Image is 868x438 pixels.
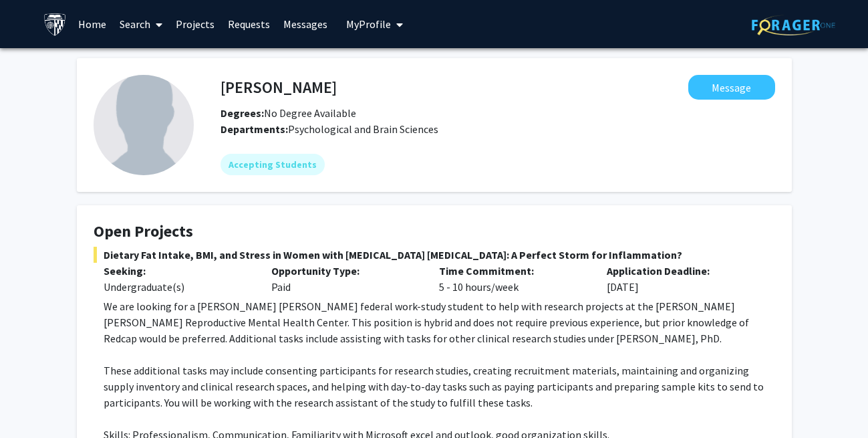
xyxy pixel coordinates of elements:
[104,263,251,279] p: Seeking:
[104,279,251,295] div: Undergraduate(s)
[104,362,775,411] p: These additional tasks may include consenting participants for research studies, creating recruit...
[607,263,754,279] p: Application Deadline:
[169,1,221,47] a: Projects
[346,17,391,31] span: My Profile
[277,1,334,47] a: Messages
[288,122,438,136] span: Psychological and Brain Sciences
[221,106,264,120] b: Degrees:
[10,378,57,428] iframe: Chat
[221,1,277,47] a: Requests
[221,75,337,100] h4: [PERSON_NAME]
[104,298,775,346] p: We are looking for a [PERSON_NAME] [PERSON_NAME] federal work-study student to help with research...
[688,75,775,100] button: Message Victoria Paone
[261,263,429,295] div: Paid
[43,13,67,36] img: Johns Hopkins University Logo
[597,263,764,295] div: [DATE]
[94,75,194,175] img: Profile Picture
[94,222,775,241] h4: Open Projects
[429,263,597,295] div: 5 - 10 hours/week
[752,15,835,35] img: ForagerOne Logo
[221,122,288,136] b: Departments:
[439,263,587,279] p: Time Commitment:
[271,263,419,279] p: Opportunity Type:
[94,247,775,263] span: Dietary Fat Intake, BMI, and Stress in Women with [MEDICAL_DATA] [MEDICAL_DATA]: A Perfect Storm ...
[113,1,169,47] a: Search
[71,1,113,47] a: Home
[221,106,356,120] span: No Degree Available
[221,154,325,175] mat-chip: Accepting Students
